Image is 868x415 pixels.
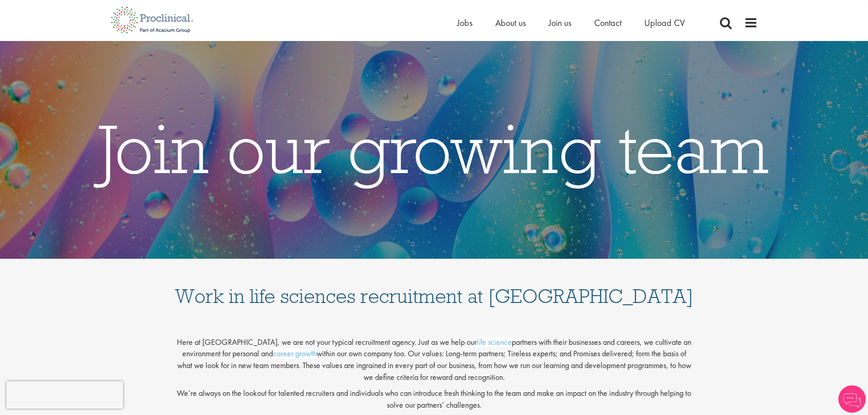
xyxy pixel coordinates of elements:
a: Join us [549,17,571,29]
p: We’re always on the lookout for talented recruiters and individuals who can introduce fresh think... [175,387,694,410]
p: Here at [GEOGRAPHIC_DATA], we are not your typical recruitment agency. Just as we help our partne... [175,329,694,383]
img: Chatbot [838,385,866,413]
a: Contact [594,17,621,29]
a: About us [495,17,526,29]
a: Upload CV [644,17,685,29]
h1: Work in life sciences recruitment at [GEOGRAPHIC_DATA] [175,268,694,306]
a: career growth [273,348,317,359]
iframe: reCAPTCHA [6,381,123,409]
a: life science [477,337,512,347]
a: Jobs [457,17,473,29]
